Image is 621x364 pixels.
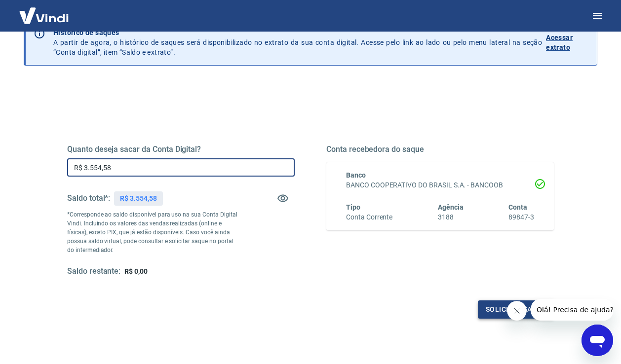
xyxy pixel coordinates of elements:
span: Conta [508,203,527,211]
h6: Conta Corrente [346,212,392,222]
span: Tipo [346,203,360,211]
span: R$ 0,00 [124,267,148,275]
iframe: Botão para abrir a janela de mensagens [582,325,613,356]
h6: 89847-3 [508,212,534,222]
span: Olá! Precisa de ajuda? [6,7,83,15]
p: A partir de agora, o histórico de saques será disponibilizado no extrato da sua conta digital. Ac... [53,28,542,57]
p: Acessar extrato [546,33,589,52]
p: R$ 3.554,58 [120,193,156,204]
iframe: Fechar mensagem [507,301,527,321]
h6: 3188 [438,212,464,222]
span: Agência [438,203,464,211]
img: Vindi [12,0,76,31]
button: Solicitar saque [478,300,554,319]
h5: Conta recebedora do saque [326,145,554,154]
iframe: Mensagem da empresa [531,299,613,321]
h5: Saldo total*: [67,193,110,203]
a: Acessar extrato [546,28,589,57]
span: Banco [346,171,366,179]
p: *Corresponde ao saldo disponível para uso na sua Conta Digital Vindi. Incluindo os valores das ve... [67,210,238,255]
h5: Quanto deseja sacar da Conta Digital? [67,145,295,154]
p: Histórico de saques [53,28,542,37]
h6: BANCO COOPERATIVO DO BRASIL S.A. - BANCOOB [346,180,534,190]
h5: Saldo restante: [67,266,120,277]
